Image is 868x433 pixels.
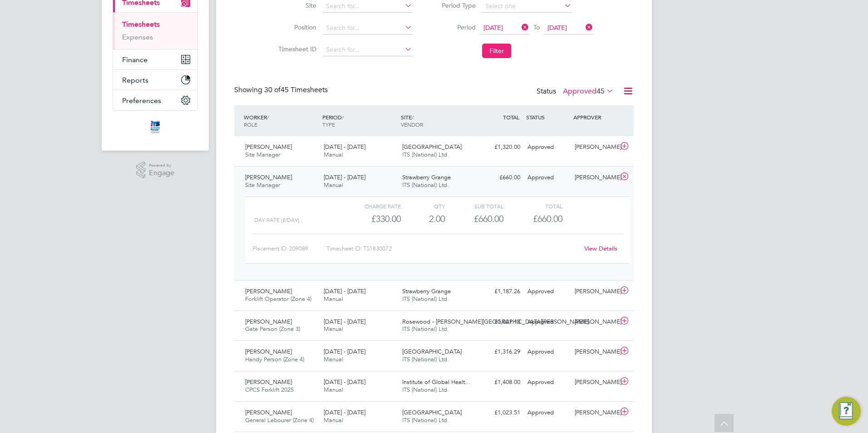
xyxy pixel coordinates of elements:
[324,348,365,355] span: [DATE] - [DATE]
[324,416,343,424] span: Manual
[324,325,343,333] span: Manual
[435,1,476,10] label: Period Type
[402,325,449,333] span: ITS (National) Ltd.
[149,120,162,134] img: itsconstruction-logo-retina.png
[245,295,311,303] span: Forklift Operator (Zone 4)
[477,284,524,299] div: £1,187.26
[584,245,617,252] a: View Details
[320,109,399,133] div: PERIOD
[245,325,300,333] span: Gate Person (Zone 3)
[326,241,578,256] div: Timesheet ID: TS1830072
[122,55,148,64] span: Finance
[571,140,618,155] div: [PERSON_NAME]
[324,181,343,189] span: Manual
[244,121,257,128] span: ROLE
[402,408,462,416] span: [GEOGRAPHIC_DATA]
[435,23,476,31] label: Period
[477,170,524,185] div: £660.00
[832,397,861,426] button: Engage Resource Center
[342,212,401,226] div: £330.00
[267,113,269,121] span: /
[113,12,197,49] div: Timesheets
[323,22,412,34] input: Search for...
[136,162,175,179] a: Powered byEngage
[324,143,365,151] span: [DATE] - [DATE]
[524,170,571,185] div: Approved
[245,378,292,386] span: [PERSON_NAME]
[503,113,519,121] span: TOTAL
[399,109,477,133] div: SITE
[324,295,343,303] span: Manual
[324,318,365,325] span: [DATE] - [DATE]
[234,85,330,95] div: Showing
[122,96,161,105] span: Preferences
[324,378,365,386] span: [DATE] - [DATE]
[245,173,292,181] span: [PERSON_NAME]
[401,212,445,226] div: 2.00
[402,295,449,303] span: ITS (National) Ltd.
[264,85,281,94] span: 30 of
[122,33,153,41] a: Expenses
[402,378,471,386] span: Institute of Global Healt…
[412,113,414,121] span: /
[402,318,595,325] span: Rosewood - [PERSON_NAME][GEOGRAPHIC_DATA][PERSON_NAME]…
[482,44,511,58] button: Filter
[324,151,343,158] span: Manual
[245,348,292,355] span: [PERSON_NAME]
[571,344,618,359] div: [PERSON_NAME]
[477,375,524,390] div: £1,408.00
[445,212,503,226] div: £660.00
[113,70,197,90] button: Reports
[242,109,320,133] div: WORKER
[245,151,280,158] span: Site Manager
[524,109,571,125] div: STATUS
[547,24,567,32] span: [DATE]
[245,181,280,189] span: Site Manager
[324,287,365,295] span: [DATE] - [DATE]
[276,45,316,53] label: Timesheet ID
[245,318,292,325] span: [PERSON_NAME]
[245,386,294,394] span: CPCS Forklift 2025
[571,284,618,299] div: [PERSON_NAME]
[324,355,343,363] span: Manual
[113,49,197,69] button: Finance
[264,85,328,94] span: 45 Timesheets
[402,181,449,189] span: ITS (National) Ltd.
[524,344,571,359] div: Approved
[571,109,618,125] div: APPROVER
[477,140,524,155] div: £1,320.00
[537,85,616,98] div: Status
[113,90,197,110] button: Preferences
[503,201,562,212] div: Total
[402,416,449,424] span: ITS (National) Ltd.
[533,213,562,224] span: £660.00
[254,217,299,223] span: Day Rate (£/day)
[402,355,449,363] span: ITS (National) Ltd.
[477,344,524,359] div: £1,316.29
[401,201,445,212] div: QTY
[149,169,174,177] span: Engage
[524,315,571,330] div: Approved
[571,170,618,185] div: [PERSON_NAME]
[524,284,571,299] div: Approved
[531,21,542,33] span: To
[571,405,618,420] div: [PERSON_NAME]
[276,23,316,31] label: Position
[402,287,451,295] span: Strawberry Grange
[402,386,449,394] span: ITS (National) Ltd.
[245,408,292,416] span: [PERSON_NAME]
[524,140,571,155] div: Approved
[324,408,365,416] span: [DATE] - [DATE]
[245,287,292,295] span: [PERSON_NAME]
[276,1,316,10] label: Site
[149,162,174,169] span: Powered by
[563,87,614,96] label: Approved
[342,201,401,212] div: Charge rate
[342,113,344,121] span: /
[402,348,462,355] span: [GEOGRAPHIC_DATA]
[597,87,605,96] span: 45
[402,173,451,181] span: Strawberry Grange
[122,76,148,84] span: Reports
[401,121,423,128] span: VENDOR
[245,355,304,363] span: Handy Person (Zone 4)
